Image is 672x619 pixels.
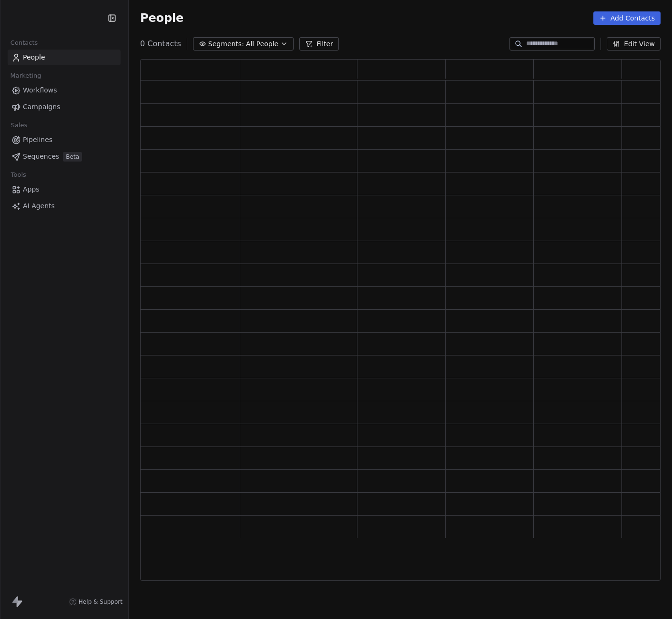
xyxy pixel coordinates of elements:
span: Marketing [6,69,45,83]
span: Apps [23,184,40,194]
button: Edit View [607,37,661,51]
span: Workflows [23,85,57,95]
a: Workflows [8,82,121,98]
span: Sequences [23,152,59,162]
span: People [140,11,183,25]
a: Help & Support [69,598,122,606]
span: Segments: [208,39,244,49]
a: Apps [8,182,121,197]
span: Help & Support [79,598,122,606]
span: People [23,52,45,62]
span: Tools [7,168,30,182]
span: Pipelines [23,135,52,145]
a: People [8,50,121,65]
a: Pipelines [8,132,121,148]
a: Campaigns [8,99,121,115]
a: SequencesBeta [8,149,121,164]
span: AI Agents [23,201,55,211]
span: Contacts [6,36,42,50]
span: 0 Contacts [140,38,181,50]
span: Campaigns [23,102,60,112]
span: Beta [63,152,82,162]
span: Sales [7,118,31,132]
a: AI Agents [8,198,121,214]
button: Add Contacts [593,11,661,25]
span: All People [246,39,278,49]
button: Filter [299,37,339,51]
